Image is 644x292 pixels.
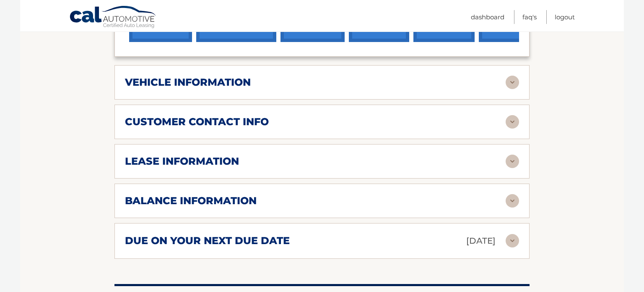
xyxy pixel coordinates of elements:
a: FAQ's [522,10,537,24]
img: accordion-rest.svg [506,234,519,247]
h2: customer contact info [125,116,269,128]
h2: vehicle information [125,76,251,89]
img: accordion-rest.svg [506,194,519,208]
a: Cal Automotive [69,5,157,30]
img: accordion-rest.svg [506,155,519,168]
h2: due on your next due date [125,234,290,247]
img: accordion-rest.svg [506,115,519,129]
h2: balance information [125,195,257,207]
a: Logout [555,10,575,24]
a: Dashboard [471,10,504,24]
p: [DATE] [466,234,496,248]
img: accordion-rest.svg [506,76,519,89]
h2: lease information [125,155,239,168]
